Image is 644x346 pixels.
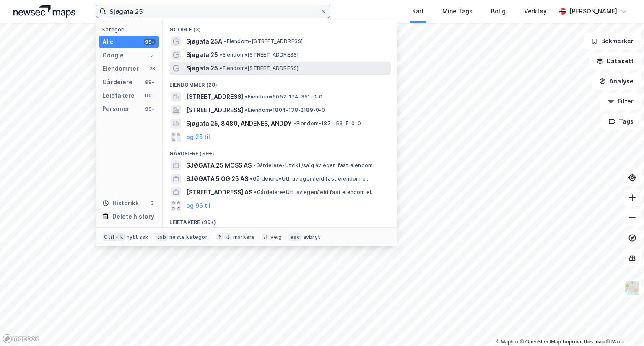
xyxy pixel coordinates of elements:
[186,36,222,46] span: Sjøgata 25A
[163,20,397,35] div: Google (3)
[253,162,256,168] span: •
[163,212,397,227] div: Leietakere (99+)
[520,339,561,345] a: OpenStreetMap
[220,52,222,58] span: •
[169,234,209,240] div: neste kategori
[233,234,255,240] div: markere
[592,73,641,90] button: Analyse
[3,334,39,343] a: Mapbox homepage
[106,5,320,18] input: Søk på adresse, matrikkel, gårdeiere, leietakere eller personer
[245,107,325,114] span: Eiendom • 1804-138-2189-0-0
[186,187,252,197] span: [STREET_ADDRESS] AS
[186,132,210,142] button: og 25 til
[220,65,222,71] span: •
[600,93,641,110] button: Filter
[156,233,168,241] div: tab
[245,93,322,100] span: Eiendom • 5057-174-351-0-0
[220,52,299,58] span: Eiendom • [STREET_ADDRESS]
[254,189,257,195] span: •
[112,212,154,222] div: Delete history
[102,90,135,101] div: Leietakere
[442,6,473,16] div: Mine Tags
[186,50,218,60] span: Sjøgata 25
[288,233,301,241] div: esc
[293,120,361,127] span: Eiendom • 1871-53-5-0-0
[254,189,372,196] span: Gårdeiere • Utl. av egen/leid fast eiendom el.
[602,306,644,346] iframe: Chat Widget
[224,38,226,44] span: •
[102,233,125,241] div: Ctrl + k
[224,38,303,45] span: Eiendom • [STREET_ADDRESS]
[563,339,605,345] a: Improve this map
[589,53,641,70] button: Datasett
[245,107,247,113] span: •
[163,144,397,159] div: Gårdeiere (99+)
[186,119,292,129] span: Sjøgata 25, 8480, ANDENES, ANDØY
[102,50,124,60] div: Google
[102,104,130,114] div: Personer
[584,33,641,49] button: Bokmerker
[127,234,149,240] div: nytt søk
[144,106,156,112] div: 99+
[186,63,218,73] span: Sjøgata 25
[186,92,243,102] span: [STREET_ADDRESS]
[144,79,156,85] div: 99+
[13,5,75,18] img: logo.a4113a55bc3d86da70a041830d287a7e.svg
[602,113,641,130] button: Tags
[102,26,159,33] div: Kategori
[253,162,373,169] span: Gårdeiere • Utvikl./salg av egen fast eiendom
[186,201,210,211] button: og 96 til
[412,6,424,16] div: Kart
[496,339,519,345] a: Mapbox
[102,198,139,208] div: Historikk
[144,39,156,45] div: 99+
[293,120,296,127] span: •
[186,160,252,170] span: SJØGATA 25 MOSS AS
[250,176,252,182] span: •
[149,52,156,59] div: 3
[144,92,156,99] div: 99+
[102,37,114,47] div: Alle
[245,93,247,100] span: •
[250,176,368,182] span: Gårdeiere • Utl. av egen/leid fast eiendom el.
[270,234,282,240] div: velg
[102,64,139,74] div: Eiendommer
[491,6,506,16] div: Bolig
[186,174,248,184] span: SJØGATA 5 OG 25 AS
[149,65,156,72] div: 28
[602,306,644,346] div: Kontrollprogram for chat
[102,77,132,87] div: Gårdeiere
[624,280,640,296] img: Z
[569,6,617,16] div: [PERSON_NAME]
[524,6,547,16] div: Verktøy
[186,105,243,115] span: [STREET_ADDRESS]
[220,65,299,72] span: Eiendom • [STREET_ADDRESS]
[303,234,320,240] div: avbryt
[149,200,156,207] div: 3
[163,75,397,90] div: Eiendommer (28)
